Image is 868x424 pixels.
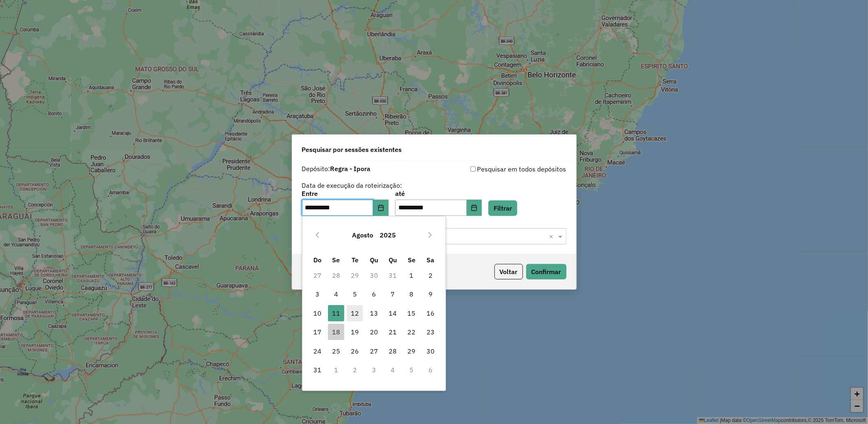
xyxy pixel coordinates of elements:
span: 5 [347,286,363,302]
button: Voltar [494,264,523,279]
td: 19 [345,323,364,341]
td: 6 [421,360,440,379]
td: 15 [402,304,421,323]
td: 17 [308,323,326,341]
span: 19 [347,324,363,340]
span: Clear all [549,231,556,241]
td: 22 [402,323,421,341]
td: 2 [421,266,440,285]
td: 29 [345,266,364,285]
span: 20 [366,324,382,340]
td: 3 [308,285,326,303]
td: 29 [402,341,421,360]
span: 22 [404,324,420,340]
span: 2 [422,267,439,283]
td: 1 [402,266,421,285]
button: Choose Date [467,200,482,216]
td: 18 [327,323,345,341]
span: 16 [422,305,439,321]
td: 14 [383,304,402,323]
span: 29 [404,343,420,359]
span: 1 [404,267,420,283]
span: 7 [385,286,401,302]
div: Choose Date [302,216,446,391]
span: 21 [385,324,401,340]
button: Choose Month [349,225,376,245]
span: Pesquisar por sessões existentes [302,145,402,154]
td: 4 [327,285,345,303]
span: 14 [385,305,401,321]
span: Se [408,256,415,264]
span: 28 [385,343,401,359]
td: 9 [421,285,440,303]
span: 10 [309,305,326,321]
button: Previous Month [311,228,324,242]
button: Choose Date [373,200,389,216]
span: 4 [328,286,344,302]
td: 30 [365,266,383,285]
label: até [395,189,482,198]
td: 5 [402,360,421,379]
span: 9 [422,286,439,302]
td: 23 [421,323,440,341]
td: 13 [365,304,383,323]
span: 3 [309,286,326,302]
td: 21 [383,323,402,341]
td: 3 [365,360,383,379]
td: 28 [327,266,345,285]
span: Do [313,256,321,264]
td: 6 [365,285,383,303]
span: Te [352,256,359,264]
span: Se [332,256,340,264]
span: 17 [309,324,326,340]
label: Entre [302,189,389,198]
span: 24 [309,343,326,359]
td: 24 [308,341,326,360]
td: 2 [345,360,364,379]
span: 27 [366,343,382,359]
td: 5 [345,285,364,303]
span: 26 [347,343,363,359]
button: Confirmar [526,264,566,279]
td: 27 [308,266,326,285]
span: 25 [328,343,344,359]
span: 18 [328,324,344,340]
div: Pesquisar em todos depósitos [434,164,566,174]
span: 31 [309,362,326,378]
td: 31 [308,360,326,379]
td: 31 [383,266,402,285]
span: Qu [389,256,397,264]
td: 28 [383,341,402,360]
td: 1 [327,360,345,379]
td: 16 [421,304,440,323]
button: Next Month [424,228,437,242]
td: 26 [345,341,364,360]
td: 27 [365,341,383,360]
span: Qu [370,256,378,264]
label: Depósito: [302,164,371,174]
span: 23 [422,324,439,340]
td: 30 [421,341,440,360]
span: 30 [422,343,439,359]
td: 12 [345,304,364,323]
span: Sa [426,256,434,264]
td: 20 [365,323,383,341]
label: Data de execução da roteirização: [302,180,402,190]
span: 15 [404,305,420,321]
td: 11 [327,304,345,323]
td: 10 [308,304,326,323]
td: 7 [383,285,402,303]
span: 12 [347,305,363,321]
strong: Regra - Ipora [330,165,371,173]
span: 11 [328,305,344,321]
button: Filtrar [488,200,517,216]
button: Choose Year [376,225,399,245]
span: 8 [404,286,420,302]
td: 8 [402,285,421,303]
td: 25 [327,341,345,360]
span: 6 [366,286,382,302]
td: 4 [383,360,402,379]
span: 13 [366,305,382,321]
